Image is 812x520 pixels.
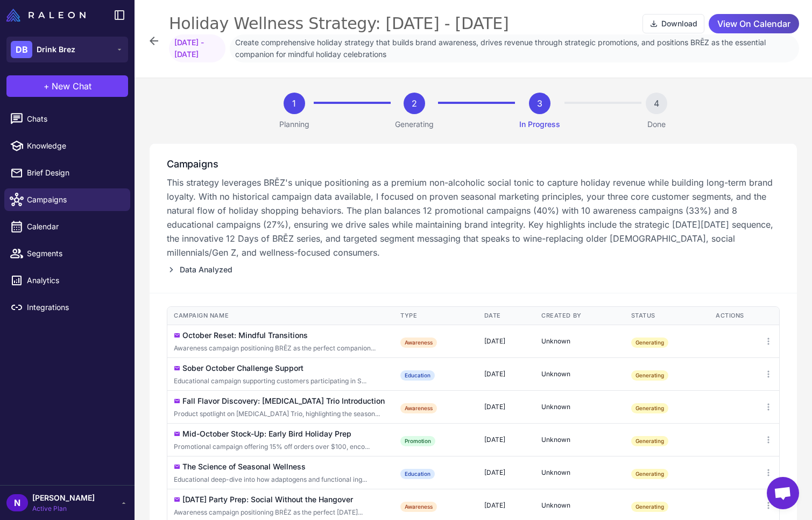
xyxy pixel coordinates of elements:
[6,37,128,62] button: DBDrink Brez
[541,435,618,445] div: Unknown
[169,34,225,62] span: [DATE] - [DATE]
[27,113,122,125] span: Chats
[174,343,387,353] div: Click to edit
[484,402,529,412] div: [DATE]
[631,403,668,413] span: Generating
[625,307,709,325] th: Status
[478,307,535,325] th: Date
[279,118,309,130] p: Planning
[4,108,130,130] a: Chats
[484,468,529,477] div: [DATE]
[541,501,618,510] div: Unknown
[27,167,122,179] span: Brief Design
[174,376,387,386] div: Click to edit
[541,369,618,379] div: Unknown
[174,508,387,517] div: Click to edit
[6,75,128,97] button: +New Chat
[167,175,780,259] p: This strategy leverages BRĒZ's unique positioning as a premium non-alcoholic social tonic to capt...
[182,395,385,407] div: Fall Flavor Discovery: [MEDICAL_DATA] Trio Introduction
[27,301,122,313] span: Integrations
[395,118,434,130] p: Generating
[4,135,130,157] a: Knowledge
[400,469,435,479] div: Education
[709,307,779,325] th: Actions
[182,362,303,374] div: Sober October Challenge Support
[32,492,95,504] span: [PERSON_NAME]
[400,338,437,348] div: Awareness
[4,215,130,238] a: Calendar
[541,468,618,477] div: Unknown
[400,436,435,446] div: Promotion
[400,502,437,512] div: Awareness
[400,370,435,381] div: Education
[541,336,618,346] div: Unknown
[404,93,425,114] div: 2
[6,494,28,511] div: N
[631,370,668,381] span: Generating
[44,80,50,93] span: +
[400,403,437,413] div: Awareness
[394,307,478,325] th: Type
[541,402,618,412] div: Unknown
[37,44,75,55] span: Drink Brez
[529,93,550,114] div: 3
[4,161,130,184] a: Brief Design
[4,188,130,211] a: Campaigns
[631,338,668,348] span: Generating
[519,118,560,130] p: In Progress
[4,242,130,265] a: Segments
[631,469,668,479] span: Generating
[174,442,387,452] div: Click to edit
[174,475,387,484] div: Click to edit
[27,275,122,286] span: Analytics
[182,461,306,473] div: The Science of Seasonal Wellness
[484,369,529,379] div: [DATE]
[6,9,86,22] img: Raleon Logo
[4,296,130,319] a: Integrations
[230,34,799,62] span: Create comprehensive holiday strategy that builds brand awareness, drives revenue through strateg...
[174,409,387,419] div: Click to edit
[484,501,529,510] div: [DATE]
[631,502,668,512] span: Generating
[646,93,667,114] div: 4
[169,13,509,34] div: Holiday Wellness Strategy: [DATE] - [DATE]
[167,307,394,325] th: Campaign Name
[484,336,529,346] div: [DATE]
[32,504,95,514] span: Active Plan
[167,157,780,171] h3: Campaigns
[631,436,668,446] span: Generating
[642,14,704,33] button: Download
[647,118,666,130] p: Done
[27,194,122,206] span: Campaigns
[484,435,529,445] div: [DATE]
[182,428,351,440] div: Mid-October Stock-Up: Early Bird Holiday Prep
[284,93,305,114] div: 1
[535,307,625,325] th: Created By
[180,264,232,276] span: Data Analyzed
[27,248,122,259] span: Segments
[11,41,32,58] div: DB
[182,494,353,505] div: [DATE] Party Prep: Social Without the Hangover
[27,221,122,233] span: Calendar
[52,80,91,93] span: New Chat
[27,140,122,152] span: Knowledge
[182,329,308,341] div: October Reset: Mindful Transitions
[4,269,130,292] a: Analytics
[717,15,790,33] span: View On Calendar
[767,477,799,509] div: Open chat
[6,9,90,22] a: Raleon Logo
